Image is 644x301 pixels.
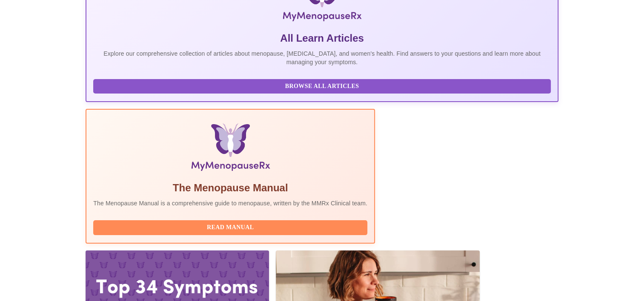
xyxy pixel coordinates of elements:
[137,123,323,174] img: Menopause Manual
[93,49,550,66] p: Explore our comprehensive collection of articles about menopause, [MEDICAL_DATA], and women's hea...
[93,223,369,230] a: Read Manual
[93,181,367,195] h5: The Menopause Manual
[93,79,550,94] button: Browse All Articles
[93,31,550,45] h5: All Learn Articles
[102,81,542,92] span: Browse All Articles
[93,82,552,89] a: Browse All Articles
[93,220,367,235] button: Read Manual
[93,199,367,207] p: The Menopause Manual is a comprehensive guide to menopause, written by the MMRx Clinical team.
[102,222,359,233] span: Read Manual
